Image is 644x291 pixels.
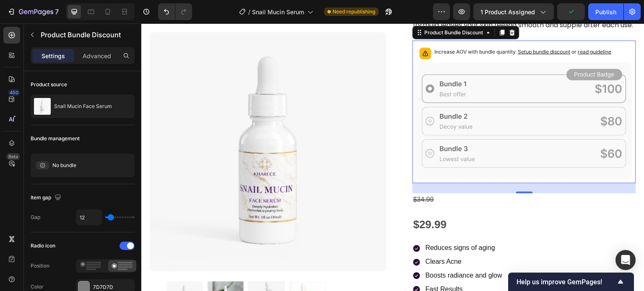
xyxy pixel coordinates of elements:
[517,278,615,286] span: Help us improve GemPages!
[31,262,49,270] div: Position
[429,25,470,31] span: or
[34,98,51,115] img: product feature img
[93,283,132,291] div: 7D7D7D
[141,23,644,291] iframe: Design area
[22,22,92,28] div: Domain: [DOMAIN_NAME]
[615,250,636,270] div: Open Intercom Messenger
[32,49,75,55] div: Domain Overview
[42,52,65,60] p: Settings
[293,24,470,32] p: Increase AOV with bundle quantity.
[76,210,101,225] input: Auto
[93,49,141,55] div: Keywords by Traffic
[31,81,67,88] div: Product source
[8,89,20,96] div: 450
[41,30,131,40] p: Product Bundle Discount
[437,25,470,31] span: read guideline
[271,193,495,209] div: $29.99
[31,135,80,142] div: Bundle management
[332,8,375,15] span: Need republishing
[248,8,250,16] span: /
[271,170,495,183] div: $34.99
[83,52,111,60] p: Advanced
[83,49,90,55] img: tab_keywords_by_traffic_grey.svg
[52,162,76,169] span: No bundle
[55,7,59,17] p: 7
[31,242,55,250] div: Radio icon
[473,3,554,20] button: 1 product assigned
[517,277,626,287] button: Show survey - Help us improve GemPages!
[31,214,40,221] div: Gap
[6,153,20,160] div: Beta
[595,8,616,16] div: Publish
[31,283,44,291] div: Color
[284,248,361,257] p: Boosts radiance and glow
[282,5,344,13] div: Product Bundle Discount
[54,103,112,109] p: Snail Mucin Face Serum
[252,8,304,16] span: Snail Mucin Serum
[284,220,361,229] p: Reduces signs of aging
[588,3,623,20] button: Publish
[31,192,63,203] div: Item gap
[377,25,429,31] span: Setup bundle discount
[284,262,361,270] p: Fast Results
[23,13,41,20] div: v 4.0.25
[13,22,20,28] img: website_grey.svg
[13,13,20,20] img: logo_orange.svg
[284,234,361,243] p: Clears Acne
[158,3,192,20] div: Undo/Redo
[23,49,29,55] img: tab_domain_overview_orange.svg
[480,8,535,16] span: 1 product assigned
[3,3,62,20] button: 7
